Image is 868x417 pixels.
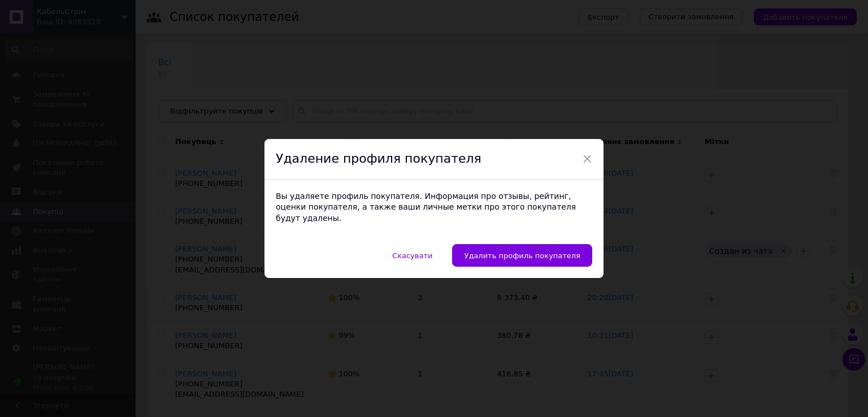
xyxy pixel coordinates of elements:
[452,244,592,267] button: Удалить профиль покупателя
[380,244,444,267] button: Скасувати
[264,139,604,180] div: Удаление профиля покупателя
[276,191,592,224] div: Вы удаляете профиль покупателя. Информация про отзывы, рейтинг, оценки покупателя, а также ваши л...
[582,149,592,168] span: ×
[464,251,580,260] span: Удалить профиль покупателя
[392,251,432,260] span: Скасувати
